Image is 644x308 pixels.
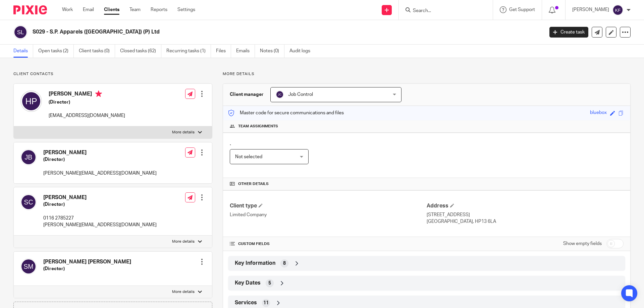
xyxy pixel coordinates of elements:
[43,194,157,201] h4: [PERSON_NAME]
[49,112,125,119] p: [EMAIL_ADDRESS][DOMAIN_NAME]
[79,45,115,58] a: Client tasks (0)
[427,202,624,209] h4: Address
[228,110,344,116] p: Master code for secure communications and files
[43,265,131,272] h5: (Director)
[104,6,119,13] a: Clients
[172,289,195,295] p: More details
[235,155,262,159] span: Not selected
[236,45,255,58] a: Emails
[43,170,157,177] p: [PERSON_NAME][EMAIL_ADDRESS][DOMAIN_NAME]
[263,300,269,306] span: 11
[95,90,102,97] i: Primary
[427,211,624,218] p: [STREET_ADDRESS]
[549,27,588,38] a: Create task
[590,109,607,117] div: bluebox
[289,45,315,58] a: Audit logs
[238,124,278,129] span: Team assignments
[260,45,284,58] a: Notes (0)
[38,45,74,58] a: Open tasks (2)
[83,6,94,13] a: Email
[288,92,313,97] span: Job Control
[43,258,131,265] h4: [PERSON_NAME] [PERSON_NAME]
[230,91,264,98] h3: Client manager
[20,194,37,210] img: svg%3E
[177,6,195,13] a: Settings
[151,6,167,13] a: Reports
[230,211,427,218] p: Limited Company
[427,218,624,225] p: [GEOGRAPHIC_DATA], HP13 6LA
[572,6,609,13] p: [PERSON_NAME]
[283,260,286,267] span: 8
[276,90,284,99] img: svg%3E
[20,149,37,165] img: svg%3E
[563,240,602,247] label: Show empty fields
[235,280,261,287] span: Key Dates
[120,45,161,58] a: Closed tasks (62)
[509,7,535,12] span: Get Support
[166,45,211,58] a: Recurring tasks (1)
[13,5,47,14] img: Pixie
[43,222,157,228] p: [PERSON_NAME][EMAIL_ADDRESS][DOMAIN_NAME]
[13,25,28,39] img: svg%3E
[235,260,275,267] span: Key Information
[43,149,157,156] h4: [PERSON_NAME]
[20,90,42,112] img: svg%3E
[230,202,427,209] h4: Client type
[238,181,269,187] span: Other details
[412,8,473,14] input: Search
[612,5,623,15] img: svg%3E
[33,28,438,36] h2: S029 - S.P. Apparels ([GEOGRAPHIC_DATA]) (P) Ltd
[216,45,231,58] a: Files
[129,6,141,13] a: Team
[43,201,157,208] h5: (Director)
[49,90,125,99] h4: [PERSON_NAME]
[172,130,195,135] p: More details
[43,156,157,163] h5: (Director)
[223,71,631,77] p: More details
[268,280,271,287] span: 5
[230,241,427,247] h4: CUSTOM FIELDS
[13,71,212,77] p: Client contacts
[230,141,231,146] span: .
[62,6,73,13] a: Work
[49,99,125,106] h5: (Director)
[13,45,33,58] a: Details
[20,258,37,274] img: svg%3E
[235,299,257,306] span: Services
[172,239,195,244] p: More details
[43,215,157,222] p: 0116 2785227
